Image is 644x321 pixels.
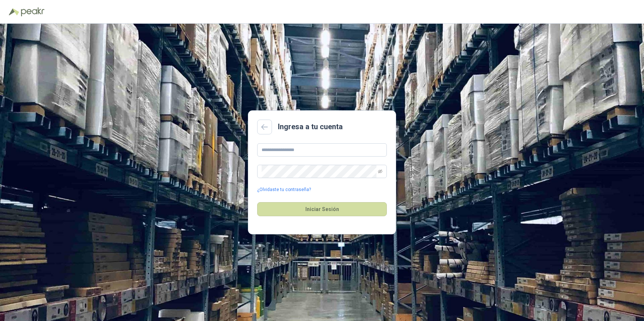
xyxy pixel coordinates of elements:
img: Peakr [21,7,44,16]
span: eye-invisible [378,169,382,174]
button: Iniciar Sesión [257,202,387,216]
a: ¿Olvidaste tu contraseña? [257,186,311,193]
h2: Ingresa a tu cuenta [278,121,343,133]
img: Logo [9,8,19,16]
